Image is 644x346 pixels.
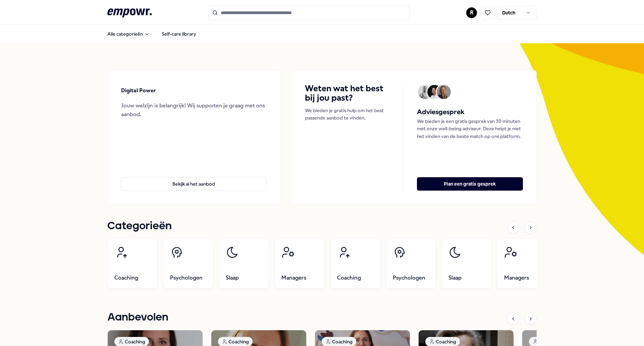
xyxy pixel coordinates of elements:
p: We bieden je een gratis gesprek van 30 minuten met onze well-being adviseur. Deze helpt je met he... [417,117,523,140]
button: Alle categorieën [102,27,155,41]
img: Avatar [427,85,441,99]
a: Self-care library [156,27,202,41]
button: R [466,7,477,18]
a: Coaching [107,239,158,289]
a: Psychologen [163,239,213,289]
input: Search for products, categories or subcategories [208,5,410,20]
a: Managers [497,239,547,289]
a: Bekijk al het aanbod [121,166,267,191]
nav: Main [102,27,202,41]
span: Slaap [448,274,462,282]
a: Slaap [219,239,269,289]
a: Slaap [441,239,492,289]
span: Psychologen [170,274,203,282]
img: Avatar [437,85,451,99]
h4: Weten wat het best bij jou past? [305,84,390,103]
span: Managers [281,274,306,282]
span: Managers [504,274,529,282]
a: Managers [274,239,325,289]
h5: Adviesgesprek [417,107,523,117]
div: Jouw welzijn is belangrijk! Wij supporten je graag met ons aanbod. [121,101,267,118]
h1: Categorieën [107,218,172,235]
a: Psychologen [386,239,436,289]
a: Coaching [330,239,380,289]
span: Coaching [114,274,138,282]
button: Plan een gratis gesprek [417,177,523,191]
span: Slaap [226,274,239,282]
p: We bieden je gratis hulp om het best passende aanbod te vinden. [305,107,390,122]
img: Avatar [418,85,432,99]
button: Bekijk al het aanbod [121,177,267,191]
span: Psychologen [393,274,425,282]
h1: Aanbevolen [107,309,168,326]
span: Coaching [337,274,361,282]
p: Digital Power [121,86,156,95]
